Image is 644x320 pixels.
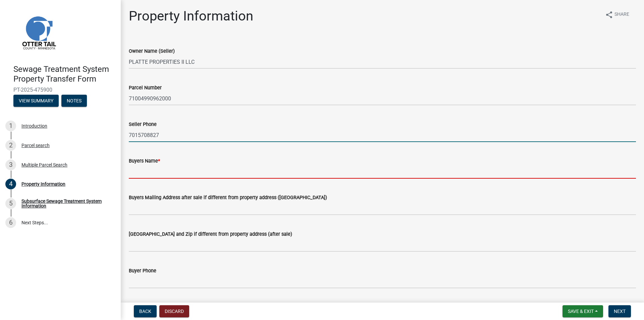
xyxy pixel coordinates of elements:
div: 4 [5,179,16,189]
button: Next [608,305,631,317]
wm-modal-confirm: Notes [61,98,87,104]
div: 5 [5,198,16,209]
img: Otter Tail County, Minnesota [13,7,64,57]
label: Seller Phone [129,122,157,127]
div: 2 [5,140,16,151]
label: Owner Name (Seller) [129,49,175,54]
div: Multiple Parcel Search [21,163,67,167]
i: share [605,11,613,19]
label: [GEOGRAPHIC_DATA] and Zip if different from property address (after sale) [129,232,292,237]
span: Save & Exit [568,309,594,314]
button: shareShare [600,8,635,21]
div: Parcel search [21,143,50,148]
label: Buyer Phone [129,269,156,273]
label: Buyers Mailing Address after sale if different from property address ([GEOGRAPHIC_DATA]) [129,195,327,200]
div: Introduction [21,124,47,128]
div: Subsurface Sewage Treatment System Information [21,199,110,208]
span: Share [614,11,629,19]
button: Save & Exit [562,305,603,317]
button: Discard [159,305,189,317]
h4: Sewage Treatment System Property Transfer Form [13,64,115,84]
span: PT-2025-475900 [13,87,107,93]
div: 6 [5,217,16,228]
label: Parcel Number [129,86,162,90]
button: Back [134,305,157,317]
button: Notes [61,95,87,107]
h1: Property Information [129,8,253,24]
wm-modal-confirm: Summary [13,98,59,104]
label: Buyers Name [129,159,160,164]
div: 1 [5,121,16,131]
div: 3 [5,159,16,170]
span: Next [614,309,626,314]
div: Property Information [21,182,65,186]
span: Back [139,309,151,314]
button: View Summary [13,95,59,107]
